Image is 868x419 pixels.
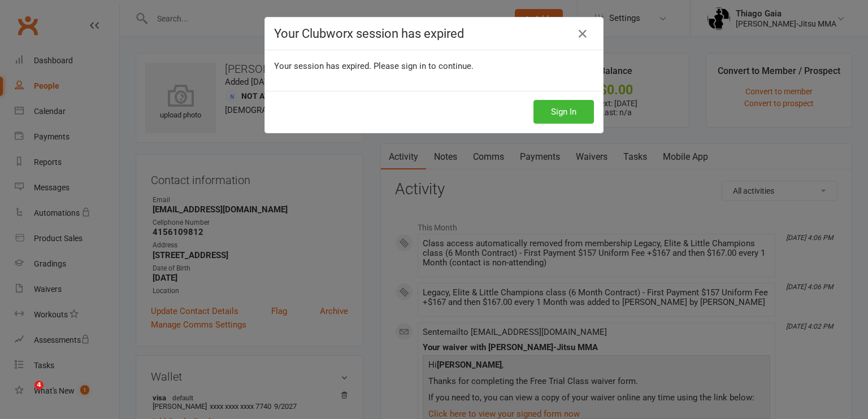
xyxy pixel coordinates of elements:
h4: Your Clubworx session has expired [274,27,594,41]
a: Close [574,25,592,43]
span: Your session has expired. Please sign in to continue. [274,61,474,71]
iframe: Intercom live chat [11,381,38,408]
span: 4 [34,381,44,390]
button: Sign In [533,100,594,124]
